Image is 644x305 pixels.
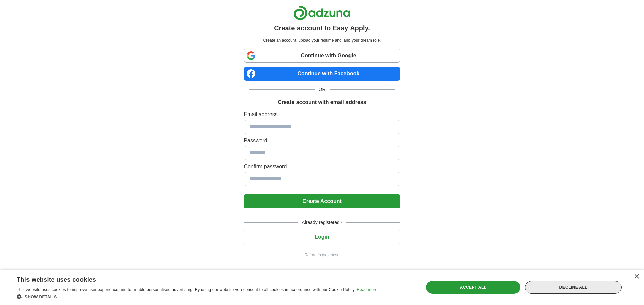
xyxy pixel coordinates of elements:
div: Decline all [525,281,622,294]
button: Create Account [244,194,400,208]
span: OR [315,86,330,93]
span: Already registered? [298,219,346,226]
div: Accept all [426,281,521,294]
span: Show details [25,295,57,299]
p: Create an account, upload your resume and land your dream role. [245,37,399,43]
h1: Create account with email address [278,98,366,106]
div: Close [634,274,639,279]
label: Password [244,137,400,145]
button: Login [244,230,400,244]
a: Read more, opens a new window [357,287,377,292]
img: Adzuna logo [293,5,351,20]
h1: Create account to Easy Apply. [274,23,370,33]
a: Continue with Google [244,49,400,63]
a: Continue with Facebook [244,67,400,81]
div: This website uses cookies [17,274,361,284]
a: Login [244,234,400,240]
div: Show details [17,293,377,300]
a: Return to job advert [244,252,400,258]
label: Email address [244,110,400,119]
label: Confirm password [244,163,400,171]
span: This website uses cookies to improve user experience and to enable personalised advertising. By u... [17,287,356,292]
